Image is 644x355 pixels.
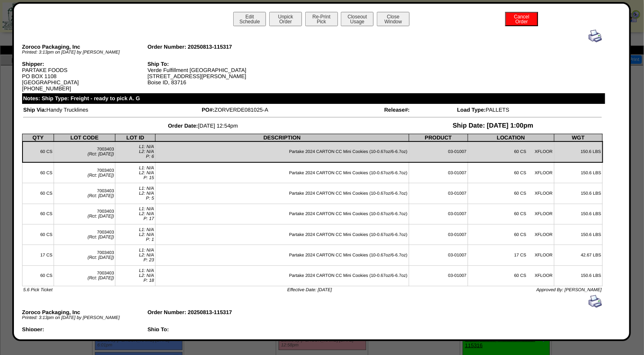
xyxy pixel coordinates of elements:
[139,227,154,242] span: L1: N/A L2: N/A P: 1
[147,61,273,67] div: Ship To:
[589,29,602,43] img: print.gif
[409,162,468,183] td: 03-01007
[468,204,554,224] td: 60 CS XFLOOR
[147,309,273,315] div: Order Number: 20250813-115317
[139,248,154,263] span: L1: N/A L2: N/A P: 23
[54,183,115,204] td: 7003403
[23,245,54,265] td: 17 CS
[201,106,383,113] td: ZORVERDE081025-A
[468,265,554,286] td: 60 CS XFLOOR
[139,207,154,221] span: L1: N/A L2: N/A P: 17
[468,183,554,204] td: 60 CS XFLOOR
[23,183,54,204] td: 60 CS
[54,162,115,183] td: 7003403
[287,288,332,292] span: Effective Date: [DATE]
[22,315,148,320] div: Printed: 3:13pm on [DATE] by [PERSON_NAME]
[409,204,468,224] td: 03-01007
[22,50,148,55] div: Printed: 3:13pm on [DATE] by [PERSON_NAME]
[23,107,47,113] span: Ship Via:
[468,245,554,265] td: 17 CS XFLOOR
[155,162,409,183] td: Partake 2024 CARTON CC Mini Cookies (10-0.67oz/6-6.7oz)
[22,93,605,104] div: Notes: Ship Type: Freight - ready to pick A. G
[409,142,468,162] td: 03-01007
[457,107,486,113] span: Load Type:
[409,265,468,286] td: 03-01007
[54,245,115,265] td: 7003403
[147,326,273,351] div: Verde Fulfillment [GEOGRAPHIC_DATA] [STREET_ADDRESS][PERSON_NAME] Boise ID, 83716
[589,295,602,308] img: print.gif
[536,288,602,292] span: Approved By: [PERSON_NAME]
[139,268,154,283] span: L1: N/A L2: N/A P: 18
[22,309,148,315] div: Zoroco Packaging, Inc
[88,193,114,198] span: (Rct: [DATE])
[155,134,409,142] th: DESCRIPTION
[88,235,114,240] span: (Rct: [DATE])
[22,44,148,50] div: Zoroco Packaging, Inc
[505,12,538,26] button: CancelOrder
[457,106,602,113] td: PALLETS
[155,142,409,162] td: Partake 2024 CARTON CC Mini Cookies (10-0.67oz/6-6.7oz)
[88,276,114,281] span: (Rct: [DATE])
[554,134,603,142] th: WGT
[23,162,54,183] td: 60 CS
[155,265,409,286] td: Partake 2024 CARTON CC Mini Cookies (10-0.67oz/6-6.7oz)
[23,134,54,142] th: QTY
[88,214,114,219] span: (Rct: [DATE])
[554,162,603,183] td: 150.6 LBS
[554,142,603,162] td: 150.6 LBS
[233,12,266,26] button: EditSchedule
[269,12,302,26] button: UnpickOrder
[139,144,154,159] span: L1: N/A L2: N/A P: 6
[23,122,383,130] td: [DATE] 12:54pm
[554,245,603,265] td: 42.67 LBS
[23,204,54,224] td: 60 CS
[468,224,554,245] td: 60 CS XFLOOR
[88,173,114,178] span: (Rct: [DATE])
[409,183,468,204] td: 03-01007
[155,204,409,224] td: Partake 2024 CARTON CC Mini Cookies (10-0.67oz/6-6.7oz)
[23,106,200,113] td: Handy Trucklines
[88,152,114,157] span: (Rct: [DATE])
[88,255,114,260] span: (Rct: [DATE])
[155,224,409,245] td: Partake 2024 CARTON CC Mini Cookies (10-0.67oz/6-6.7oz)
[22,61,148,67] div: Shipper:
[409,245,468,265] td: 03-01007
[409,224,468,245] td: 03-01007
[23,142,54,162] td: 60 CS
[376,18,410,25] a: CloseWindow
[155,183,409,204] td: Partake 2024 CARTON CC Mini Cookies (10-0.67oz/6-6.7oz)
[54,265,115,286] td: 7003403
[54,142,115,162] td: 7003403
[468,162,554,183] td: 60 CS XFLOOR
[168,123,198,129] span: Order Date:
[453,122,533,129] span: Ship Date: [DATE] 1:00pm
[139,166,154,180] span: L1: N/A L2: N/A P: 15
[22,61,148,92] div: PARTAKE FOODS PO BOX 1108 [GEOGRAPHIC_DATA] [PHONE_NUMBER]
[384,107,410,113] span: Release#:
[155,245,409,265] td: Partake 2024 CARTON CC Mini Cookies (10-0.67oz/6-6.7oz)
[341,12,374,26] button: CloseoutUsage
[554,204,603,224] td: 150.6 LBS
[115,134,155,142] th: LOT ID
[23,265,54,286] td: 60 CS
[23,224,54,245] td: 60 CS
[139,186,154,201] span: L1: N/A L2: N/A P: 5
[554,265,603,286] td: 150.6 LBS
[377,12,410,26] button: CloseWindow
[409,134,468,142] th: PRODUCT
[305,12,338,26] button: Re-PrintPick
[23,288,52,292] span: 5.6 Pick Ticket
[202,107,214,113] span: PO#:
[468,134,554,142] th: LOCATION
[554,224,603,245] td: 150.6 LBS
[468,142,554,162] td: 60 CS XFLOOR
[22,326,148,333] div: Shipper:
[147,326,273,333] div: Ship To:
[147,44,273,50] div: Order Number: 20250813-115317
[54,224,115,245] td: 7003403
[54,204,115,224] td: 7003403
[147,61,273,85] div: Verde Fulfillment [GEOGRAPHIC_DATA] [STREET_ADDRESS][PERSON_NAME] Boise ID, 83716
[554,183,603,204] td: 150.6 LBS
[54,134,115,142] th: LOT CODE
